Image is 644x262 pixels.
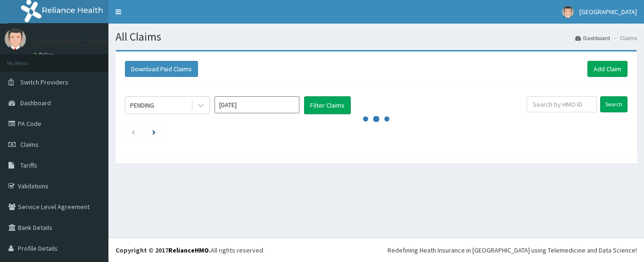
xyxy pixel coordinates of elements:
[304,96,351,114] button: Filter Claims
[125,61,198,77] button: Download Paid Claims
[33,38,111,47] p: [GEOGRAPHIC_DATA]
[33,51,56,58] a: Online
[388,245,637,255] div: Redefining Heath Insurance in [GEOGRAPHIC_DATA] using Telemedicine and Data Science!
[108,238,644,262] footer: All rights reserved.
[579,8,637,16] span: [GEOGRAPHIC_DATA]
[116,246,211,254] strong: Copyright © 2017 .
[130,101,154,110] div: PENDING
[600,96,627,112] input: Search
[587,61,627,77] a: Add Claim
[215,96,299,113] input: Select Month and Year
[562,6,574,18] img: User Image
[362,105,390,133] svg: audio-loading
[168,246,209,254] a: RelianceHMO
[527,96,597,112] input: Search by HMO ID
[575,34,610,42] a: Dashboard
[20,99,51,107] span: Dashboard
[611,34,637,42] li: Claims
[20,161,37,169] span: Tariffs
[131,127,135,136] a: Previous page
[20,78,68,86] span: Switch Providers
[116,31,637,43] h1: All Claims
[5,28,26,50] img: User Image
[152,127,156,136] a: Next page
[20,140,39,149] span: Claims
